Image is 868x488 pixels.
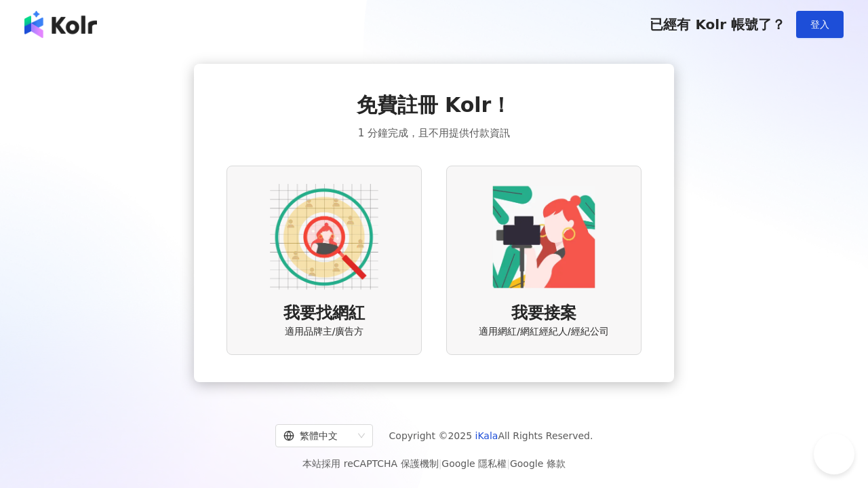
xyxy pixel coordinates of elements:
[441,458,507,469] a: Google 隱私權
[507,458,510,469] span: |
[810,19,829,30] span: 登入
[285,325,364,339] span: 適用品牌主/廣告方
[358,125,510,141] span: 1 分鐘完成，且不用提供付款資訊
[302,455,565,472] span: 本站採用 reCAPTCHA 保護機制
[650,16,785,33] span: 已經有 Kolr 帳號了？
[796,11,844,38] button: 登入
[24,11,97,38] img: logo
[439,458,442,469] span: |
[475,430,498,441] a: iKala
[479,325,608,339] span: 適用網紅/網紅經紀人/經紀公司
[283,302,365,325] span: 我要找網紅
[814,434,854,474] iframe: Help Scout Beacon - Open
[357,91,512,119] span: 免費註冊 Kolr！
[270,183,378,291] img: AD identity option
[510,458,566,469] a: Google 條款
[389,428,593,444] span: Copyright © 2025 All Rights Reserved.
[490,183,598,291] img: KOL identity option
[511,302,576,325] span: 我要接案
[283,425,353,447] div: 繁體中文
